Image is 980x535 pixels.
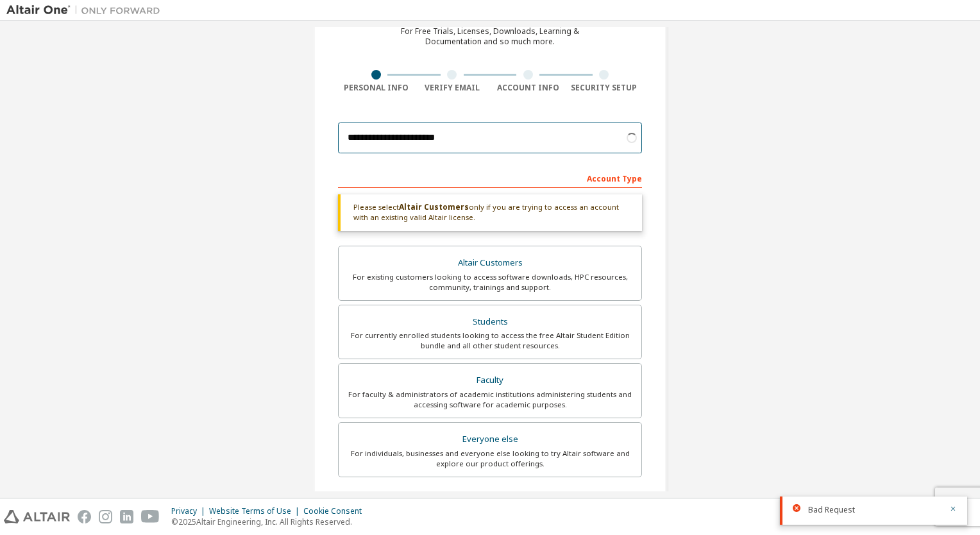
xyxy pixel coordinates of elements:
span: Bad Request [808,505,855,515]
div: Personal Info [338,83,414,93]
div: Please select only if you are trying to access an account with an existing valid Altair license. [338,194,642,231]
img: facebook.svg [78,510,91,523]
img: Altair One [6,4,167,17]
div: Security Setup [566,83,643,93]
div: Everyone else [346,430,634,448]
b: Altair Customers [399,201,469,212]
div: Account Info [490,83,566,93]
div: Students [346,313,634,331]
div: Cookie Consent [303,506,369,516]
div: Altair Customers [346,254,634,272]
div: For currently enrolled students looking to access the free Altair Student Edition bundle and all ... [346,330,634,351]
div: For individuals, businesses and everyone else looking to try Altair software and explore our prod... [346,448,634,469]
div: Website Terms of Use [209,506,303,516]
div: Account Type [338,167,642,188]
img: instagram.svg [99,510,112,523]
p: © 2025 Altair Engineering, Inc. All Rights Reserved. [171,516,369,527]
div: For existing customers looking to access software downloads, HPC resources, community, trainings ... [346,272,634,293]
div: For faculty & administrators of academic institutions administering students and accessing softwa... [346,389,634,410]
img: altair_logo.svg [4,510,70,523]
div: Privacy [171,506,209,516]
div: Faculty [346,371,634,389]
div: Verify Email [414,83,491,93]
img: youtube.svg [141,510,160,523]
img: linkedin.svg [120,510,133,523]
div: For Free Trials, Licenses, Downloads, Learning & Documentation and so much more. [401,26,579,47]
